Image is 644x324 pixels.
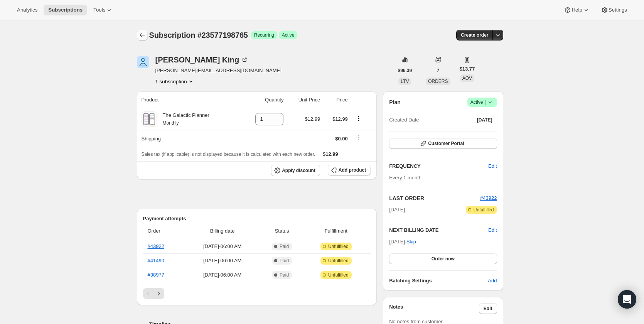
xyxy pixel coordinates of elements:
[428,140,464,147] span: Customer Portal
[328,272,349,278] span: Unfulfilled
[328,243,349,250] span: Unfulfilled
[271,165,320,176] button: Apply discount
[461,32,488,38] span: Create order
[155,67,282,74] span: [PERSON_NAME][EMAIL_ADDRESS][DOMAIN_NAME]
[462,76,472,81] span: AOV
[389,303,479,314] h3: Notes
[389,98,401,106] h2: Plan
[406,238,416,246] span: Skip
[389,253,497,264] button: Order now
[143,215,371,223] h2: Payment attempts
[389,277,488,285] h6: Batching Settings
[305,116,320,122] span: $12.99
[488,226,497,234] button: Edit
[437,67,440,74] span: 7
[12,5,42,15] button: Analytics
[389,162,488,170] h2: FREQUENCY
[472,115,497,125] button: [DATE]
[470,98,494,106] span: Active
[148,258,164,263] a: #41490
[241,91,286,108] th: Quantity
[155,78,195,85] button: Product actions
[484,305,492,312] span: Edit
[401,79,409,84] span: LTV
[328,258,349,264] span: Unfulfilled
[572,7,582,13] span: Help
[460,65,475,73] span: $13.77
[137,130,241,147] th: Shipping
[143,288,371,299] nav: Pagination
[389,226,488,234] h2: NEXT BILLING DATE
[153,288,164,299] button: Next
[389,175,421,181] span: Every 1 month
[142,111,156,127] img: product img
[187,243,258,250] span: [DATE] · 06:00 AM
[480,195,497,201] a: #43922
[389,239,416,245] span: [DATE] ·
[618,290,636,309] div: Open Intercom Messenger
[488,162,497,170] span: Edit
[332,116,348,122] span: $12.99
[48,7,83,13] span: Subscriptions
[286,91,322,108] th: Unit Price
[596,5,632,15] button: Settings
[163,120,179,126] small: Monthly
[187,227,258,235] span: Billing date
[157,111,209,127] div: The Galactic Planner
[484,160,501,172] button: Edit
[254,32,274,38] span: Recurring
[559,5,594,15] button: Help
[137,30,148,40] button: Subscriptions
[280,243,289,250] span: Paid
[352,114,365,123] button: Product actions
[393,65,417,76] button: $96.39
[322,91,350,108] th: Price
[389,194,480,202] h2: LAST ORDER
[480,194,497,202] button: #43922
[474,207,494,213] span: Unfulfilled
[280,272,289,278] span: Paid
[609,7,627,13] span: Settings
[428,79,448,84] span: ORDERS
[477,117,492,123] span: [DATE]
[335,136,348,142] span: $0.00
[282,32,295,38] span: Active
[479,303,497,314] button: Edit
[89,5,118,15] button: Tools
[280,258,289,264] span: Paid
[483,275,501,287] button: Add
[432,256,455,262] span: Order now
[137,91,241,108] th: Product
[456,30,493,40] button: Create order
[398,67,412,74] span: $96.39
[432,65,444,76] button: 7
[137,56,149,68] span: Scott King
[149,31,248,39] span: Subscription #23577198765
[187,271,258,279] span: [DATE] · 06:00 AM
[187,257,258,265] span: [DATE] · 06:00 AM
[148,272,164,278] a: #38977
[488,277,497,285] span: Add
[282,167,315,174] span: Apply discount
[93,7,105,13] span: Tools
[323,151,338,157] span: $12.99
[143,223,185,240] th: Order
[155,56,249,64] div: [PERSON_NAME] King
[339,167,366,173] span: Add product
[17,7,37,13] span: Analytics
[306,227,366,235] span: Fulfillment
[389,206,405,214] span: [DATE]
[142,152,315,157] span: Sales tax (if applicable) is not displayed because it is calculated with each new order.
[352,133,365,142] button: Shipping actions
[44,5,87,15] button: Subscriptions
[402,236,421,248] button: Skip
[263,227,302,235] span: Status
[485,99,486,105] span: |
[389,138,497,149] button: Customer Portal
[148,243,164,249] a: #43922
[328,165,371,175] button: Add product
[389,116,419,124] span: Created Date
